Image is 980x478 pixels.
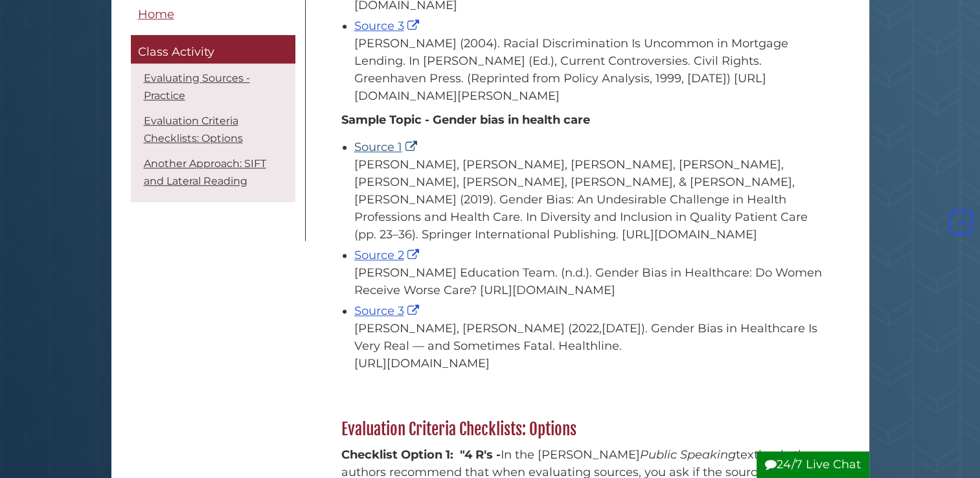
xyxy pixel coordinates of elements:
[131,36,295,64] a: Class Activity
[341,113,590,127] b: Sample Topic - Gender bias in health care
[335,419,830,440] h2: Evaluation Criteria Checklists: Options
[138,7,174,21] span: Home
[640,448,736,462] em: Public Speaking
[354,35,824,105] div: [PERSON_NAME] (2004). Racial Discrimination Is Uncommon in Mortgage Lending. In [PERSON_NAME] (Ed...
[341,448,501,462] strong: Checklist Option 1: "4 R's -
[354,156,824,244] div: [PERSON_NAME], [PERSON_NAME], [PERSON_NAME], [PERSON_NAME], [PERSON_NAME], [PERSON_NAME], [PERSON...
[946,216,977,230] a: Back to Top
[354,320,824,372] div: [PERSON_NAME], [PERSON_NAME] (2022,[DATE]). Gender Bias in Healthcare Is Very Real — and Sometime...
[354,19,422,33] a: Source 3
[757,451,869,478] button: 24/7 Live Chat
[144,72,250,102] a: Evaluating Sources - Practice
[354,304,422,318] a: Source 3
[354,264,824,299] div: [PERSON_NAME] Education Team. (n.d.). Gender Bias in Healthcare: Do Women Receive Worse Care? [UR...
[354,140,420,154] a: Source 1
[144,157,266,187] a: Another Approach: SIFT and Lateral Reading
[354,248,422,262] a: Source 2
[144,115,243,144] a: Evaluation Criteria Checklists: Options
[138,45,214,60] span: Class Activity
